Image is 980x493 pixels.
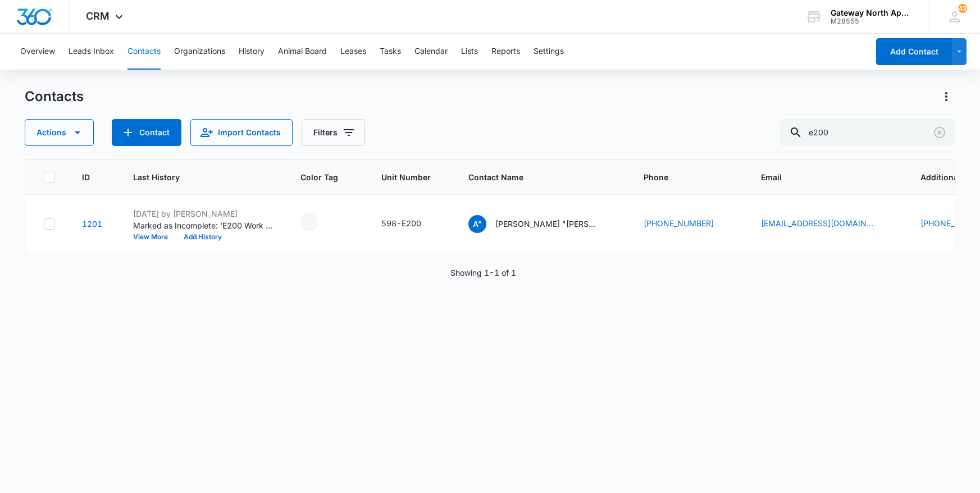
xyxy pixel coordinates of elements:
[82,219,102,229] a: Navigate to contact details page for Arturo "Nelson" Amaya & Christina Martinez
[25,119,94,146] button: Actions
[491,34,520,70] button: Reports
[495,218,596,230] p: [PERSON_NAME] "[PERSON_NAME]" [PERSON_NAME] & [PERSON_NAME]
[176,234,230,240] button: Add History
[958,4,967,13] span: 43
[380,34,401,70] button: Tasks
[876,38,952,65] button: Add Contact
[958,4,967,13] div: notifications count
[534,34,564,70] button: Settings
[127,34,161,70] button: Contacts
[450,267,516,279] p: Showing 1-1 of 1
[644,217,714,229] a: [PHONE_NUMBER]
[300,213,339,231] div: - - Select to Edit Field
[468,215,486,233] span: A"
[761,217,873,229] a: [EMAIL_ADDRESS][DOMAIN_NAME]
[931,124,949,141] button: Clear
[239,34,265,70] button: History
[644,171,718,183] span: Phone
[381,217,441,231] div: Unit Number - 598-E200 - Select to Edit Field
[133,208,274,220] p: [DATE] by [PERSON_NAME]
[86,10,110,22] span: CRM
[20,34,55,70] button: Overview
[468,171,600,183] span: Contact Name
[761,217,894,231] div: Email - amaya2418@gmail.com - Select to Edit Field
[300,171,338,183] span: Color Tag
[468,215,617,233] div: Contact Name - Arturo "Nelson" Amaya & Christina Martinez - Select to Edit Field
[190,119,293,146] button: Import Contacts
[278,34,327,70] button: Animal Board
[381,171,441,183] span: Unit Number
[831,17,913,25] div: account id
[174,34,225,70] button: Organizations
[69,34,114,70] button: Leads Inbox
[461,34,478,70] button: Lists
[82,171,90,183] span: ID
[780,119,955,146] input: Search Contacts
[25,88,84,105] h1: Contacts
[761,171,877,183] span: Email
[112,119,181,146] button: Add Contact
[302,119,365,146] button: Filters
[133,234,176,240] button: View More
[381,217,421,229] div: 598-E200
[644,217,734,231] div: Phone - 720-771-0655 - Select to Edit Field
[133,171,257,183] span: Last History
[937,88,955,106] button: Actions
[831,8,913,17] div: account name
[414,34,448,70] button: Calendar
[133,220,274,231] p: Marked as Incomplete: 'E200 Work Order' ([DATE]).
[340,34,366,70] button: Leases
